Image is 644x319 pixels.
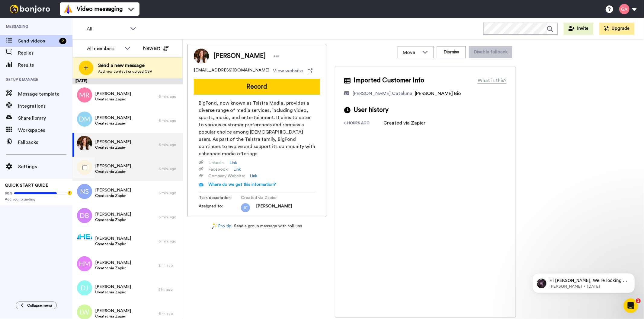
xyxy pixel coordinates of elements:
[95,308,131,314] span: [PERSON_NAME]
[18,115,72,122] span: Share library
[241,195,298,201] span: Created via Zapier
[212,223,217,229] img: magic-wand.svg
[415,91,461,96] span: [PERSON_NAME] Bio
[95,169,131,174] span: Created via Zapier
[469,46,512,58] button: Disable fallback
[95,290,131,295] span: Created via Zapier
[16,302,57,309] button: Collapse menu
[59,38,66,44] div: 2
[213,52,266,61] span: [PERSON_NAME]
[229,160,237,166] a: Link
[95,97,131,102] span: Created via Zapier
[77,232,92,247] img: 5413520f-ab5d-44b2-8310-6eb7ab199452.png
[250,173,257,179] a: Link
[18,139,72,146] span: Fallbacks
[95,217,131,222] span: Created via Zapier
[523,261,644,303] iframe: Intercom notifications message
[18,127,72,134] span: Workspaces
[98,69,152,74] span: Add new contact or upload CSV
[95,314,131,319] span: Created via Zapier
[18,163,72,170] span: Settings
[95,284,131,290] span: [PERSON_NAME]
[95,139,131,145] span: [PERSON_NAME]
[18,90,72,98] span: Message template
[18,62,72,69] span: Results
[241,203,250,212] img: jc.png
[95,121,131,126] span: Created via Zapier
[208,160,225,166] span: Linkedin :
[353,90,412,97] div: [PERSON_NAME] Cataluña
[159,311,180,316] div: 6 hr. ago
[159,263,180,268] div: 2 hr. ago
[159,94,180,99] div: 6 min. ago
[354,76,424,85] span: Imported Customer Info
[273,67,303,74] span: View website
[77,280,92,295] img: dj.png
[273,67,312,74] a: View website
[199,195,241,201] span: Task description :
[67,190,72,196] div: Tooltip anchor
[199,203,241,212] span: Assigned to:
[95,260,131,266] span: [PERSON_NAME]
[18,103,72,110] span: Integrations
[18,49,72,57] span: Replies
[139,42,173,54] button: Newest
[159,239,180,244] div: 6 min. ago
[564,23,593,35] button: Invite
[95,115,131,121] span: [PERSON_NAME]
[208,182,276,187] span: Where do we get this information?
[95,187,131,193] span: [PERSON_NAME]
[95,163,131,169] span: [PERSON_NAME]
[95,266,131,270] span: Created via Zapier
[256,203,292,212] span: [PERSON_NAME]
[95,242,131,246] span: Created via Zapier
[403,49,419,56] span: Move
[77,87,92,103] img: mr.png
[5,191,13,196] span: 80%
[63,4,73,14] img: vm-color.svg
[159,191,180,195] div: 6 min. ago
[208,166,229,172] span: Facebook :
[194,49,209,64] img: Image of Caroline Lea Hughes
[194,67,269,74] span: [EMAIL_ADDRESS][DOMAIN_NAME]
[95,145,131,150] span: Created via Zapier
[208,173,245,179] span: Company Website :
[344,121,383,127] div: 6 hours ago
[27,303,52,308] span: Collapse menu
[159,142,180,147] div: 6 min. ago
[87,45,121,52] div: All members
[7,5,53,13] img: bj-logo-header-white.svg
[5,197,68,202] span: Add your branding
[77,112,92,127] img: dm.png
[159,287,180,292] div: 5 hr. ago
[233,166,241,172] a: Link
[77,5,123,13] span: Video messaging
[95,235,131,242] span: [PERSON_NAME]
[72,78,183,84] div: [DATE]
[199,99,315,157] span: BigPond, now known as Telstra Media, provides a diverse range of media services, including video,...
[159,215,180,220] div: 6 min. ago
[95,193,131,198] span: Created via Zapier
[77,208,92,223] img: db.png
[212,223,232,229] a: Pro tip
[187,223,326,229] div: - Send a group message with roll-ups
[159,118,180,123] div: 6 min. ago
[194,79,320,95] button: Record
[98,62,152,69] span: Send a new message
[437,46,466,58] button: Dismiss
[77,136,92,151] img: a005392b-f73e-4d3b-842a-0acfdb210b7a.jpg
[636,298,641,303] span: 1
[95,91,131,97] span: [PERSON_NAME]
[77,184,92,199] img: ns.png
[478,77,507,84] div: What is this?
[354,106,389,115] span: User history
[18,37,57,45] span: Send videos
[159,166,180,171] div: 6 min. ago
[77,256,92,271] img: hm.png
[5,183,48,188] span: QUICK START GUIDE
[95,211,131,217] span: [PERSON_NAME]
